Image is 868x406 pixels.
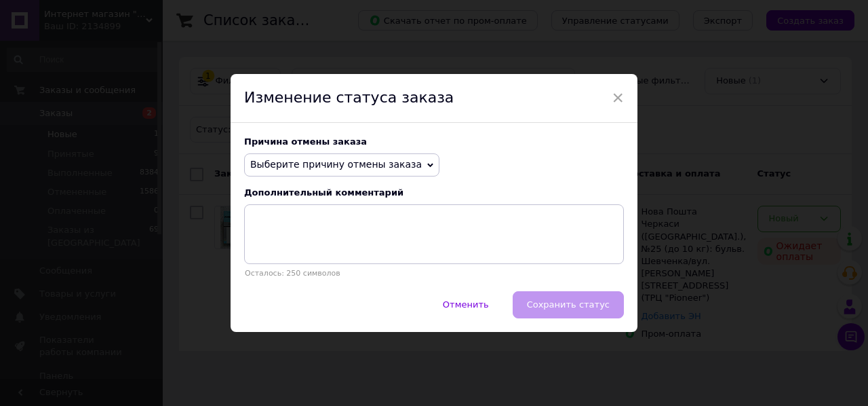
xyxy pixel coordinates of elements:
[443,299,489,310] span: Отменить
[244,269,624,278] p: Осталось: 250 символов
[429,291,503,318] button: Отменить
[244,187,624,198] div: Дополнительный комментарий
[231,74,637,123] div: Изменение статуса заказа
[250,159,422,170] span: Выберите причину отмены заказа
[612,86,624,109] span: ×
[244,136,624,147] div: Причина отмены заказа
